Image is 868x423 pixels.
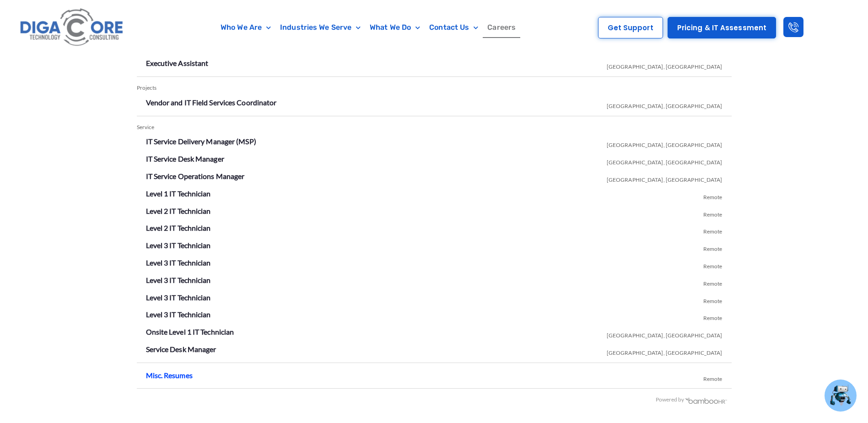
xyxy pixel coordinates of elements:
[146,345,216,353] a: Service Desk Manager
[607,152,722,169] span: [GEOGRAPHIC_DATA], [GEOGRAPHIC_DATA]
[703,187,722,204] span: Remote
[146,172,245,180] a: IT Service Operations Manager
[703,256,722,273] span: Remote
[607,56,722,74] span: [GEOGRAPHIC_DATA], [GEOGRAPHIC_DATA]
[146,98,277,107] a: Vendor and IT Field Services Coordinator
[703,239,722,256] span: Remote
[703,221,722,239] span: Remote
[607,342,722,360] span: [GEOGRAPHIC_DATA], [GEOGRAPHIC_DATA]
[607,135,722,152] span: [GEOGRAPHIC_DATA], [GEOGRAPHIC_DATA]
[146,59,209,67] a: Executive Assistant
[685,396,728,404] img: BambooHR - HR software
[146,371,193,380] a: Misc. Resumes
[146,154,224,163] a: IT Service Desk Manager
[607,169,722,187] span: [GEOGRAPHIC_DATA], [GEOGRAPHIC_DATA]
[365,17,425,38] a: What We Do
[703,204,722,222] span: Remote
[146,327,234,336] a: Onsite Level 1 IT Technician
[146,293,211,302] a: Level 3 IT Technician
[146,206,211,215] a: Level 2 IT Technician
[275,17,365,38] a: Industries We Serve
[703,308,722,325] span: Remote
[137,81,732,95] div: Projects
[607,96,722,113] span: [GEOGRAPHIC_DATA], [GEOGRAPHIC_DATA]
[146,241,211,249] a: Level 3 IT Technician
[146,276,211,284] a: Level 3 IT Technician
[171,17,566,38] nav: Menu
[146,223,211,232] a: Level 2 IT Technician
[146,258,211,267] a: Level 3 IT Technician
[703,273,722,291] span: Remote
[146,310,211,319] a: Level 3 IT Technician
[607,325,722,342] span: [GEOGRAPHIC_DATA], [GEOGRAPHIC_DATA]
[703,369,722,386] span: Remote
[703,291,722,308] span: Remote
[668,17,776,38] a: Pricing & IT Assessment
[598,17,663,38] a: Get Support
[137,121,732,134] div: Service
[146,137,256,146] a: IT Service Delivery Manager (MSP)
[17,5,127,51] img: Digacore logo 1
[677,24,766,31] span: Pricing & IT Assessment
[146,189,211,198] a: Level 1 IT Technician
[483,17,520,38] a: Careers
[137,393,728,407] div: Powered by
[216,17,275,38] a: Who We Are
[425,17,483,38] a: Contact Us
[608,24,653,31] span: Get Support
